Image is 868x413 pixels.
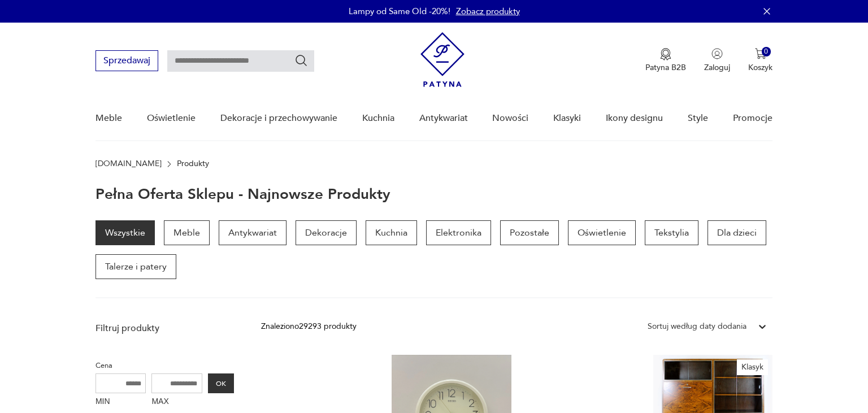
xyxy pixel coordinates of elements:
a: Dekoracje [296,220,357,245]
button: Zaloguj [704,48,730,73]
a: Talerze i patery [96,254,176,279]
button: Sprzedawaj [96,50,158,71]
button: Szukaj [294,54,308,67]
button: 0Koszyk [748,48,772,73]
a: Dla dzieci [708,220,766,245]
a: [DOMAIN_NAME] [96,159,162,168]
a: Style [688,97,708,140]
a: Antykwariat [219,220,287,245]
h1: Pełna oferta sklepu - najnowsze produkty [96,186,390,202]
label: MAX [151,393,202,411]
button: OK [208,373,234,393]
p: Cena [96,359,234,372]
img: Patyna - sklep z meblami i dekoracjami vintage [420,32,465,87]
a: Klasyki [553,97,581,140]
a: Sprzedawaj [96,58,158,66]
a: Kuchnia [362,97,394,140]
p: Patyna B2B [645,62,686,73]
a: Ikona medaluPatyna B2B [645,48,686,73]
img: Ikona koszyka [755,48,766,59]
div: 0 [762,47,771,56]
button: Patyna B2B [645,48,686,73]
a: Promocje [733,97,772,140]
a: Zobacz produkty [456,6,520,17]
a: Dekoracje i przechowywanie [220,97,337,140]
p: Zaloguj [704,62,730,73]
a: Ikony designu [606,97,663,140]
a: Oświetlenie [147,97,196,140]
a: Pozostałe [500,220,559,245]
p: Produkty [177,159,209,168]
a: Antykwariat [419,97,468,140]
div: Znaleziono 29293 produkty [261,320,357,333]
p: Lampy od Same Old -20%! [349,6,450,17]
a: Oświetlenie [568,220,636,245]
p: Koszyk [748,62,772,73]
a: Kuchnia [366,220,417,245]
a: Meble [164,220,210,245]
a: Tekstylia [645,220,698,245]
p: Filtruj produkty [96,322,234,334]
div: Sortuj według daty dodania [648,320,747,333]
a: Wszystkie [96,220,155,245]
label: MIN [96,393,146,411]
img: Ikonka użytkownika [711,48,723,59]
a: Nowości [492,97,528,140]
img: Ikona medalu [660,48,671,60]
a: Elektronika [426,220,491,245]
a: Meble [96,97,122,140]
